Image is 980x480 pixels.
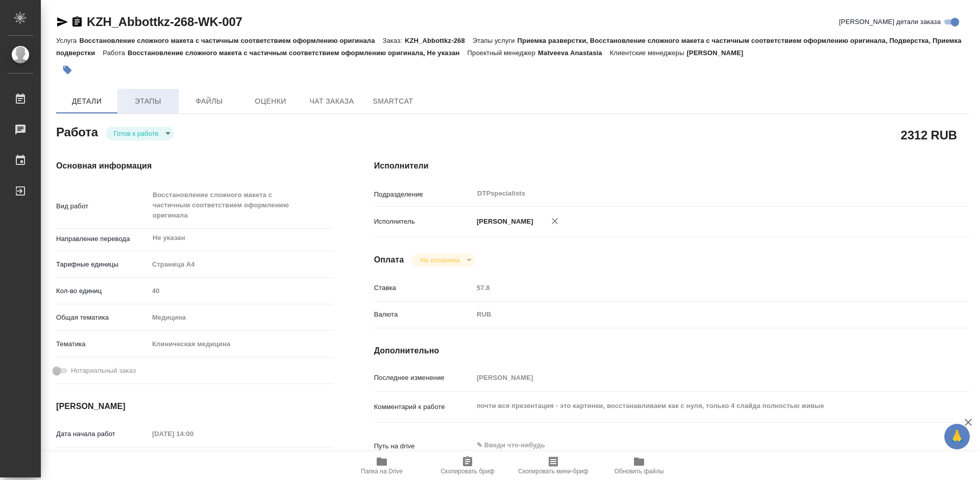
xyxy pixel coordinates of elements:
button: Скопировать ссылку [71,16,83,28]
h4: Исполнители [374,160,969,172]
p: Matveeva Anastasia [538,49,610,57]
div: Страница А4 [149,256,333,273]
button: Папка на Drive [339,451,425,480]
p: Услуга [56,37,79,44]
p: Дата начала работ [56,429,149,439]
p: Заказ: [383,37,405,44]
textarea: почти вся презентация - это картинки, восстанавливаем как с нуля, только 4 слайда полностью живые [473,397,919,415]
button: Добавить тэг [56,59,79,81]
button: Удалить исполнителя [544,210,566,232]
button: Скопировать бриф [425,451,510,480]
h4: Дополнительно [374,345,969,357]
p: Кол-во единиц [56,286,149,296]
span: SmartCat [369,95,418,108]
p: Этапы услуги [473,37,518,44]
h4: [PERSON_NAME] [56,400,333,413]
p: Валюта [374,309,473,320]
button: Скопировать ссылку для ЯМессенджера [56,16,68,28]
h2: 2312 RUB [901,126,957,143]
p: Общая тематика [56,313,149,323]
button: Готов к работе [111,129,162,138]
span: Скопировать мини-бриф [518,468,588,475]
p: Восстановление сложного макета с частичным соответствием оформлению оригинала [79,37,382,44]
div: RUB [473,306,919,323]
div: Готов к работе [106,127,174,140]
p: Подразделение [374,189,473,200]
p: Тематика [56,339,149,349]
div: Медицина [149,309,333,326]
span: [PERSON_NAME] детали заказа [839,17,941,27]
span: Обновить файлы [615,468,664,475]
p: Приемка разверстки, Восстановление сложного макета с частичным соответствием оформлению оригинала... [56,37,962,57]
span: Скопировать бриф [440,468,494,475]
span: Нотариальный заказ [71,366,136,376]
p: Проектный менеджер [468,49,538,57]
p: Путь на drive [374,441,473,451]
p: Последнее изменение [374,373,473,383]
p: Тарифные единицы [56,259,149,270]
span: Этапы [124,95,173,108]
button: 🙏 [944,424,970,449]
input: Пустое поле [149,283,333,298]
p: Вид работ [56,201,149,211]
input: Пустое поле [473,280,919,295]
button: Обновить файлы [596,451,682,480]
p: [PERSON_NAME] [687,49,751,57]
span: Папка на Drive [361,468,403,475]
h4: Оплата [374,254,404,266]
h4: Основная информация [56,160,333,172]
span: Чат заказа [307,95,356,108]
button: Скопировать мини-бриф [510,451,596,480]
p: Комментарий к работе [374,402,473,412]
p: [PERSON_NAME] [473,217,533,227]
div: Готов к работе [412,253,475,267]
span: 🙏 [948,426,966,447]
h2: Работа [56,122,98,140]
p: Клиентские менеджеры [610,49,687,57]
span: Оценки [246,95,295,108]
p: Работа [103,49,128,57]
p: Исполнитель [374,217,473,227]
a: KZH_Abbottkz-268-WK-007 [87,15,242,29]
input: Пустое поле [149,426,238,441]
p: Восстановление сложного макета с частичным соответствием оформлению оригинала, Не указан [128,49,468,57]
button: Не оплачена [417,256,462,265]
p: KZH_Abbottkz-268 [405,37,473,44]
p: Направление перевода [56,234,149,244]
span: Файлы [185,95,234,108]
p: Ставка [374,283,473,293]
input: Пустое поле [473,370,919,385]
div: Клиническая медицина [149,335,333,353]
span: Детали [62,95,111,108]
